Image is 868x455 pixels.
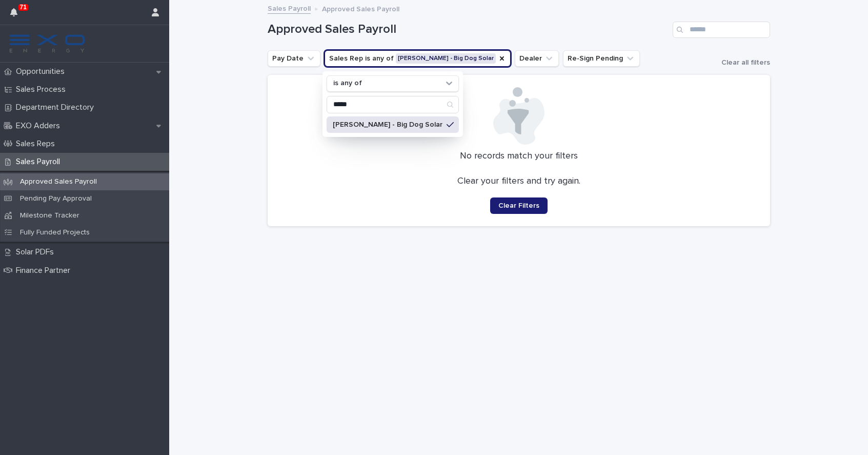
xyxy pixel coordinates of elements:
p: No records match your filters [280,151,758,162]
p: Pending Pay Approval [12,194,100,203]
p: Department Directory [12,103,102,112]
button: Dealer [515,50,559,67]
p: Opportunities [12,67,73,76]
img: FKS5r6ZBThi8E5hshIGi [8,33,86,54]
a: Sales Payroll [268,2,311,14]
p: Finance Partner [12,266,78,275]
p: Fully Funded Projects [12,228,98,237]
p: Clear your filters and try again. [457,176,580,187]
button: Clear Filters [490,197,548,214]
h1: Approved Sales Payroll [268,22,669,37]
p: Approved Sales Payroll [322,3,399,14]
p: Sales Reps [12,139,63,149]
span: Clear Filters [498,202,539,209]
div: 71 [10,6,24,25]
p: EXO Adders [12,121,68,131]
p: 71 [20,4,27,11]
input: Search [327,96,458,113]
p: Approved Sales Payroll [12,177,105,186]
p: Sales Process [12,85,74,94]
button: Sales Rep [325,50,511,67]
input: Search [673,22,770,38]
button: Pay Date [268,50,320,67]
p: Sales Payroll [12,157,68,167]
p: Milestone Tracker [12,211,88,220]
p: Solar PDFs [12,247,62,257]
span: Clear all filters [721,59,770,66]
button: Re-Sign Pending [563,50,640,67]
button: Clear all filters [713,59,770,66]
p: [PERSON_NAME] - Big Dog Solar [333,121,442,128]
p: is any of [333,79,362,88]
div: Search [327,96,459,113]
